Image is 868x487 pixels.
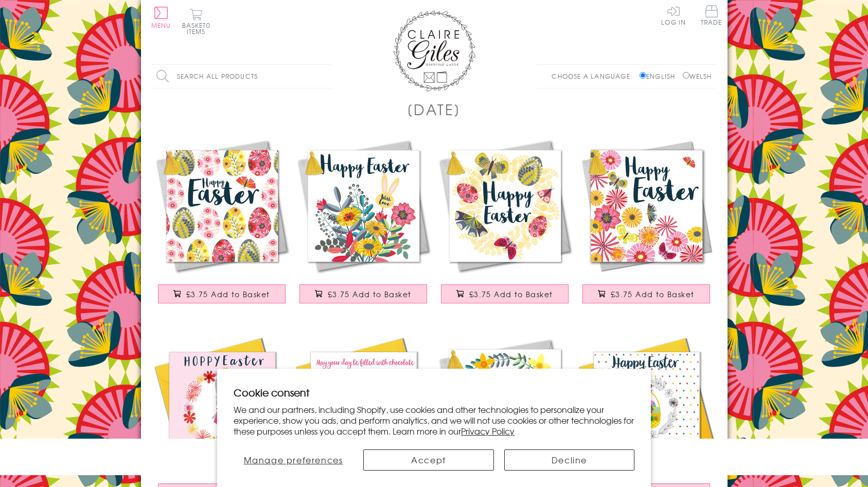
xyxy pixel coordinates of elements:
[576,334,717,476] img: Easter Card, Basket of Eggs, Embellished with colourful pompoms
[611,289,695,299] span: £3.75 Add to Basket
[293,135,434,277] img: Easter Card, Bouquet, Happy Easter, Embellished with a colourful tassel
[552,71,637,81] p: Choose a language:
[187,21,210,36] span: 0 items
[661,5,686,25] a: Log In
[683,72,689,79] input: Welsh
[434,135,576,277] img: Easter Greeting Card, Butterflies & Eggs, Embellished with a colourful tassel
[234,404,635,436] p: We and our partners, including Shopify, use cookies and other technologies to personalize your ex...
[151,7,171,28] button: Menu
[293,135,434,314] a: Easter Card, Bouquet, Happy Easter, Embellished with a colourful tassel £3.75 Add to Basket
[151,65,331,88] input: Search all products
[441,284,569,303] button: £3.75 Add to Basket
[582,284,710,303] button: £3.75 Add to Basket
[434,334,576,476] img: Easter Card, Daffodil Wreath, Happy Easter, Embellished with a colourful tassel
[182,8,210,34] button: Basket0 items
[363,449,494,471] button: Accept
[701,5,722,27] a: Trade
[469,289,553,299] span: £3.75 Add to Basket
[701,5,722,25] span: Trade
[151,135,293,314] a: Easter Card, Rows of Eggs, Happy Easter, Embellished with a colourful tassel £3.75 Add to Basket
[434,135,576,314] a: Easter Greeting Card, Butterflies & Eggs, Embellished with a colourful tassel £3.75 Add to Basket
[393,10,475,92] img: Claire Giles Greetings Cards
[299,284,427,303] button: £3.75 Add to Basket
[234,449,353,471] button: Manage preferences
[683,71,712,81] label: Welsh
[186,289,270,299] span: £3.75 Add to Basket
[151,135,293,277] img: Easter Card, Rows of Eggs, Happy Easter, Embellished with a colourful tassel
[151,21,171,30] span: Menu
[293,334,434,476] img: Easter Card, Big Chocolate filled Easter Egg, Embellished with colourful pompoms
[151,334,293,476] img: Easter Card, Bunny Girl, Hoppy Easter, Embellished with colourful pompoms
[504,449,635,471] button: Decline
[244,454,343,466] span: Manage preferences
[461,425,515,437] a: Privacy Policy
[328,289,412,299] span: £3.75 Add to Basket
[234,385,635,400] h2: Cookie consent
[407,99,461,120] h1: [DATE]
[640,71,680,81] label: English
[576,135,717,314] a: Easter Card, Tumbling Flowers, Happy Easter, Embellished with a colourful tassel £3.75 Add to Basket
[158,284,286,303] button: £3.75 Add to Basket
[640,72,646,79] input: English
[321,65,331,88] input: Search
[576,135,717,277] img: Easter Card, Tumbling Flowers, Happy Easter, Embellished with a colourful tassel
